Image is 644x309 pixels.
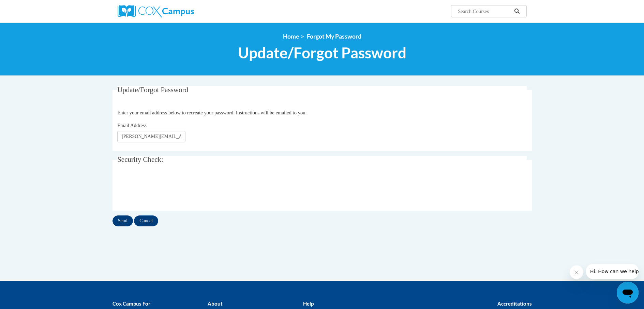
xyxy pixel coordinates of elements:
[238,44,406,62] span: Update/Forgot Password
[303,300,314,307] b: Help
[283,33,299,40] a: Home
[117,155,163,164] span: Security Check:
[586,264,639,279] iframe: Message from company
[113,215,133,226] input: Send
[512,7,522,15] button: Search
[117,131,185,142] input: Email
[117,123,147,128] span: Email Address
[570,265,583,279] iframe: Close message
[113,300,150,307] b: Cox Campus For
[134,215,158,226] input: Cancel
[307,33,361,40] span: Forgot My Password
[117,175,221,202] iframe: reCAPTCHA
[497,300,532,307] b: Accreditations
[117,110,306,115] span: Enter your email address below to recreate your password. Instructions will be emailed to you.
[208,300,223,307] b: About
[4,5,55,10] span: Hi. How can we help?
[617,282,639,304] iframe: Button to launch messaging window
[457,7,512,15] input: Search Courses
[117,86,188,94] span: Update/Forgot Password
[118,5,247,17] a: Cox Campus
[118,5,194,17] img: Cox Campus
